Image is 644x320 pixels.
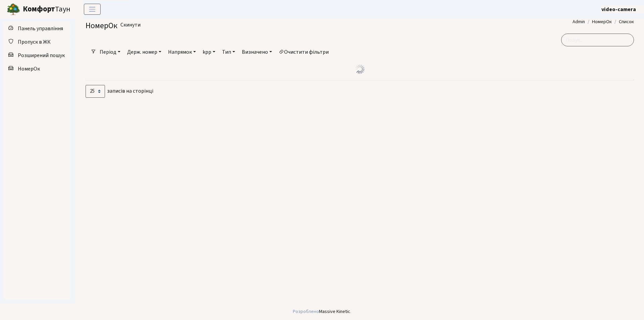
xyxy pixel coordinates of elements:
[355,64,365,75] img: Обробка...
[573,18,585,25] a: Admin
[239,46,275,58] a: Визначено
[165,46,199,58] a: Напрямок
[86,20,117,32] span: НомерОк
[84,4,101,15] button: Переключити навігацію
[200,46,218,58] a: kpp
[3,22,70,35] a: Панель управління
[3,49,70,62] a: Розширений пошук
[293,308,351,315] div: Розроблено .
[319,308,350,315] a: Massive Kinetic
[3,35,70,49] a: Пропуск в ЖК
[3,62,70,76] a: НомерОк
[601,5,636,13] a: video-camera
[18,38,51,46] span: Пропуск в ЖК
[120,22,141,28] a: Скинути
[86,85,153,98] label: записів на сторінці
[562,15,644,29] nav: breadcrumb
[23,4,55,14] b: Комфорт
[124,46,164,58] a: Держ. номер
[18,52,65,59] span: Розширений пошук
[219,46,238,58] a: Тип
[23,4,70,15] span: Таун
[592,18,612,25] a: НомерОк
[18,65,40,73] span: НомерОк
[18,25,63,32] span: Панель управління
[7,3,20,16] img: logo.png
[86,85,105,98] select: записів на сторінці
[97,46,123,58] a: Період
[561,34,634,46] input: Пошук...
[612,18,634,26] li: Список
[276,46,331,58] a: Очистити фільтри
